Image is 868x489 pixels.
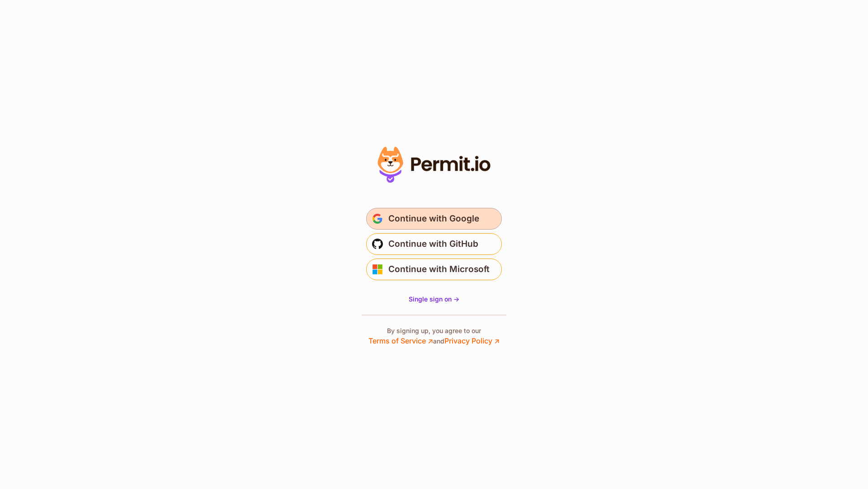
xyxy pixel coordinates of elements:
[366,259,502,280] button: Continue with Microsoft
[444,336,500,345] a: Privacy Policy ↗
[388,237,478,251] span: Continue with GitHub
[366,208,502,230] button: Continue with Google
[366,233,502,255] button: Continue with GitHub
[388,212,479,226] span: Continue with Google
[409,295,459,304] a: Single sign on ->
[368,336,433,345] a: Terms of Service ↗
[368,326,500,346] p: By signing up, you agree to our and
[388,262,490,277] span: Continue with Microsoft
[409,295,459,303] span: Single sign on ->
